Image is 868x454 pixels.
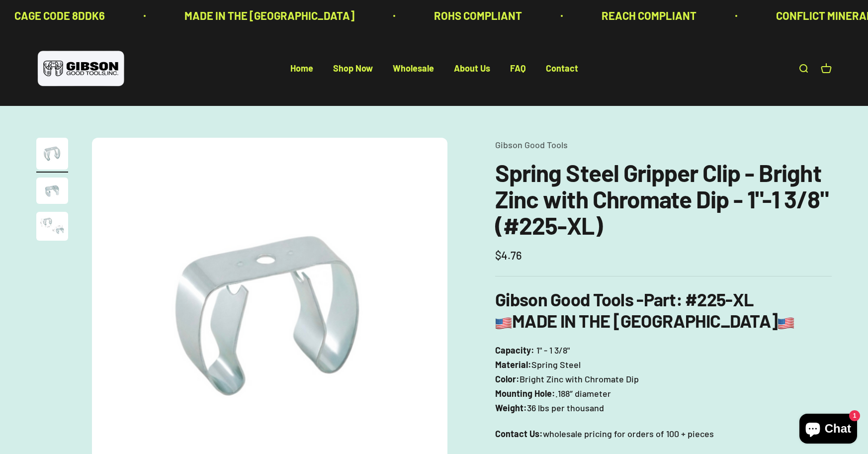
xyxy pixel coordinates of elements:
[796,414,860,446] inbox-online-store-chat: Shopify online store chat
[712,7,844,24] p: CONFLICT MINERALS FREE
[333,63,373,74] a: Shop Now
[370,7,458,24] p: ROHS COMPLIANT
[290,63,313,74] a: Home
[531,358,581,372] span: Spring Steel
[495,139,568,150] a: Gibson Good Tools
[36,212,68,244] button: Go to item 3
[676,288,754,310] b: : #225-XL
[121,7,291,24] p: MADE IN THE [GEOGRAPHIC_DATA]
[527,401,604,415] span: 36 lbs per thousand
[495,247,522,264] sale-price: $4.76
[644,288,676,310] span: Part
[495,388,555,399] b: Mounting Hole:
[36,138,68,173] button: Go to item 1
[495,359,531,370] b: Material:
[495,402,527,413] b: Weight:
[495,160,832,238] h1: Spring Steel Gripper Clip - Bright Zinc with Chromate Dip - 1"-1 3/8" (#225-XL)
[36,138,68,170] img: Gripper clip, made & shipped from the USA!
[495,310,794,331] b: MADE IN THE [GEOGRAPHIC_DATA]
[495,373,520,384] b: Color:
[555,386,611,401] span: .188″ diameter
[495,345,534,356] b: Capacity:
[36,178,68,207] button: Go to item 2
[546,63,578,74] a: Contact
[536,343,570,358] span: 1" - 1 3/8"
[454,63,490,74] a: About Us
[495,427,832,441] p: wholesale pricing for orders of 100 + pieces
[520,372,639,386] span: Bright Zinc with Chromate Dip
[36,178,68,204] img: close up of a spring steel gripper clip, tool clip, durable, secure holding, Excellent corrosion ...
[495,428,543,439] strong: Contact Us:
[495,288,676,310] b: Gibson Good Tools -
[393,63,434,74] a: Wholesale
[538,7,633,24] p: REACH COMPLIANT
[36,212,68,241] img: close up of a spring steel gripper clip, tool clip, durable, secure holding, Excellent corrosion ...
[510,63,526,74] a: FAQ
